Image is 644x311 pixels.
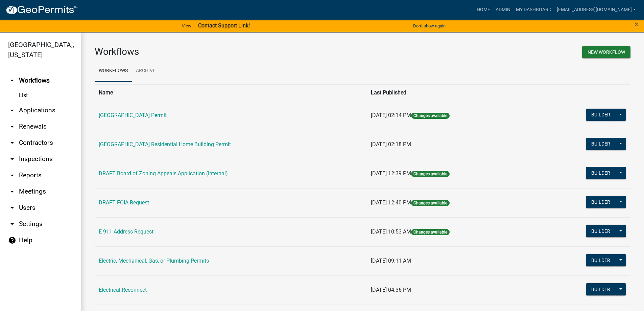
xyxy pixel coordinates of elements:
button: Builder [586,138,616,150]
i: arrow_drop_down [8,106,16,114]
a: [GEOGRAPHIC_DATA] Residential Home Building Permit [99,141,231,148]
th: Last Published [367,84,535,101]
span: [DATE] 04:36 PM [371,287,411,293]
th: Name [95,84,367,101]
button: New Workflow [582,46,630,58]
span: × [635,20,639,29]
span: [DATE] 09:11 AM [371,258,411,264]
button: Builder [586,167,616,179]
span: Changes available [411,171,450,177]
a: DRAFT Board of Zoning Appeals Application (Internal) [99,170,228,177]
span: Changes available [411,113,450,119]
span: Changes available [411,229,450,235]
i: arrow_drop_down [8,123,16,131]
span: [DATE] 10:53 AM [371,228,411,235]
button: Builder [586,254,616,266]
a: Workflows [95,60,132,82]
a: Electric, Mechanical, Gas, or Plumbing Permits [99,258,209,264]
span: [DATE] 02:18 PM [371,141,411,148]
i: arrow_drop_down [8,155,16,163]
button: Close [635,20,639,28]
a: Archive [132,60,160,82]
a: Admin [493,3,513,16]
a: Home [474,3,493,16]
i: help [8,236,16,244]
a: Electrical Reconnect [99,287,147,293]
button: Builder [586,225,616,237]
button: Don't show again [410,20,448,31]
span: Changes available [411,200,450,206]
span: [DATE] 12:40 PM [371,199,411,206]
a: [EMAIL_ADDRESS][DOMAIN_NAME] [554,3,639,16]
strong: Contact Support Link! [198,22,250,29]
span: [DATE] 02:14 PM [371,112,411,118]
a: My Dashboard [513,3,554,16]
span: [DATE] 12:39 PM [371,170,411,177]
i: arrow_drop_down [8,171,16,179]
a: DRAFT FOIA Request [99,199,149,206]
i: arrow_drop_down [8,204,16,212]
i: arrow_drop_up [8,76,16,85]
i: arrow_drop_down [8,139,16,147]
a: View [179,20,194,31]
button: Builder [586,109,616,121]
i: arrow_drop_down [8,220,16,228]
h3: Workflows [95,46,358,58]
button: Builder [586,283,616,295]
i: arrow_drop_down [8,187,16,196]
a: [GEOGRAPHIC_DATA] Permit [99,112,167,118]
button: Builder [586,196,616,208]
a: E-911 Address Request [99,228,153,235]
